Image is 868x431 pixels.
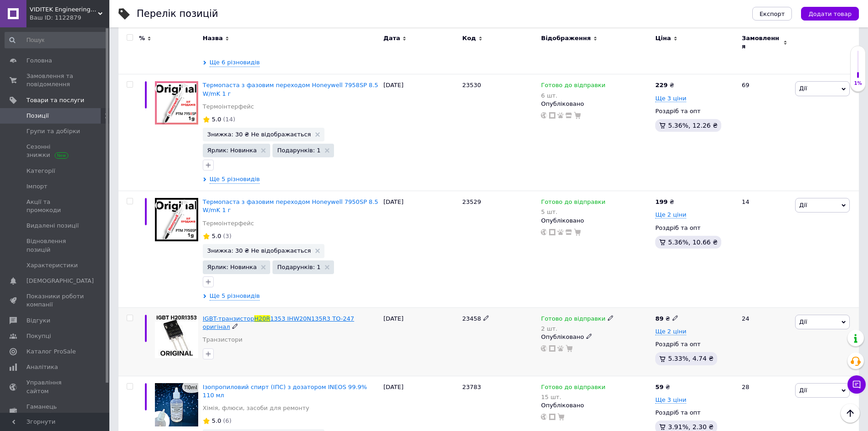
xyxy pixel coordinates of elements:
span: Ще 2 ціни [655,328,686,335]
div: [DATE] [381,307,460,376]
span: Знижка: 30 ₴ Не відображається [207,248,311,254]
span: Акції та промокоди [26,198,84,214]
span: Замовлення [742,34,781,51]
span: Характеристики [26,261,78,270]
span: Готово до відправки [541,315,605,325]
div: [DATE] [381,74,460,191]
button: Додати товар [801,7,859,21]
span: H20R [254,315,270,322]
div: [DATE] [381,191,460,308]
b: 89 [655,315,663,322]
span: (14) [223,116,236,123]
span: Гаманець компанії [26,403,84,419]
span: Замовлення та повідомлення [26,72,84,88]
img: Изопропиловий спирт (ИПС) с дозатором INEOS 99.9% 110 мл [155,383,198,426]
b: 199 [655,198,668,205]
span: Каталог ProSale [26,348,76,356]
div: 1% [851,80,865,87]
span: Відгуки [26,317,50,325]
span: Готово до відправки [541,82,605,91]
div: 15 шт. [541,394,605,400]
span: Термопаста з фазовим переходом Honeywell 7958SP 8.5 W/mK 1 г [203,82,378,97]
span: Ще 3 ціни [655,396,686,404]
span: Подарунків: 1 [277,264,320,270]
span: Готово до відправки [541,384,605,393]
span: Ще 5 різновидів [210,175,260,184]
span: 1353 IHW20N135R3 TO-247 оригінал [203,315,354,330]
button: Наверх [841,404,860,423]
a: Ізопропиловий спирт (ІПС) з дозатором INEOS 99.9% 110 мл [203,384,367,399]
div: Опубліковано [541,401,651,410]
button: Експорт [752,7,792,21]
span: 23458 [462,315,481,322]
span: Дії [799,318,807,325]
div: Роздріб та опт [655,340,734,348]
span: Позиції [26,112,49,120]
div: Ваш ID: 1122879 [30,14,109,22]
div: Роздріб та опт [655,409,734,417]
span: 5.36%, 10.66 ₴ [668,239,718,246]
div: Опубліковано [541,217,651,225]
span: Управління сайтом [26,379,84,395]
span: 3.91%, 2.30 ₴ [668,423,714,431]
div: Роздріб та опт [655,107,734,115]
div: ₴ [655,315,678,323]
div: 6 шт. [541,92,605,99]
span: Ще 2 ціни [655,211,686,218]
span: Ще 5 різновидів [210,292,260,301]
span: IGBT-транзистор [203,315,254,322]
img: Термопаста с фазовым переходом Honeywell 7950SP 8.5 W/mK 1 г [155,198,198,241]
div: 5 шт. [541,208,605,215]
span: 23529 [462,198,481,205]
span: Дії [799,387,807,394]
span: Назва [203,34,223,42]
span: Товари та послуги [26,96,84,104]
span: Подарунків: 1 [277,147,320,153]
button: Чат з покупцем [847,375,866,394]
div: Роздріб та опт [655,224,734,232]
span: Ціна [655,34,671,42]
span: 5.33%, 4.74 ₴ [668,355,714,362]
span: Покупці [26,332,51,340]
a: Хімія, флюси, засоби для ремонту [203,404,309,412]
div: 24 [736,307,793,376]
div: ₴ [655,198,674,206]
span: (3) [223,233,231,239]
span: 5.0 [212,417,221,424]
span: (6) [223,417,231,424]
span: Відновлення позицій [26,237,84,254]
a: Термопаста з фазовим переходом Honeywell 7950SP 8.5 W/mK 1 г [203,198,378,213]
span: Групи та добірки [26,127,80,135]
span: Ярлик: Новинка [207,264,257,270]
span: Відображення [541,34,591,42]
div: Перелік позицій [137,9,218,19]
span: [DEMOGRAPHIC_DATA] [26,277,94,285]
span: 5.0 [212,233,221,239]
span: Імпорт [26,182,47,191]
span: Показники роботи компанії [26,292,84,309]
span: 23783 [462,384,481,390]
span: Ще 6 різновидів [210,58,260,67]
div: ₴ [655,383,670,391]
span: Ярлик: Новинка [207,147,257,153]
div: 69 [736,74,793,191]
input: Пошук [5,32,108,48]
div: 14 [736,191,793,308]
div: Опубліковано [541,100,651,108]
img: IGBT-транзистор H20R1353 IHW20N135R3 TO-247 оригинал [155,315,198,358]
a: IGBT-транзисторH20R1353 IHW20N135R3 TO-247 оригінал [203,315,354,330]
span: VIDITEK Engineering Group [30,5,98,14]
a: Транзистори [203,336,242,344]
span: Експорт [760,10,785,17]
span: 23530 [462,82,481,88]
a: Термоінтерфейс [203,103,254,111]
span: Головна [26,57,52,65]
span: Додати товар [808,10,852,17]
span: Знижка: 30 ₴ Не відображається [207,131,311,137]
span: 5.36%, 12.26 ₴ [668,122,718,129]
b: 229 [655,82,668,88]
span: Сезонні знижки [26,143,84,159]
span: Категорії [26,167,55,175]
span: Ще 3 ціни [655,95,686,102]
